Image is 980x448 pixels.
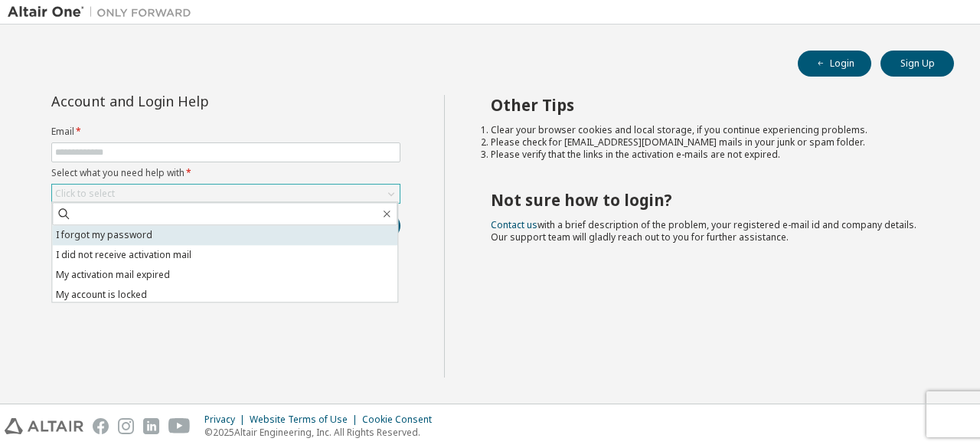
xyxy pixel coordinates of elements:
[51,126,400,138] label: Email
[51,167,400,179] label: Select what you need help with
[143,418,159,434] img: linkedin.svg
[491,190,927,210] h2: Not sure how to login?
[118,418,134,434] img: instagram.svg
[52,225,397,245] li: I forgot my password
[491,124,927,136] li: Clear your browser cookies and local storage, if you continue experiencing problems.
[204,414,250,426] div: Privacy
[168,418,191,434] img: youtube.svg
[491,218,916,244] span: with a brief description of the problem, your registered e-mail id and company details. Our suppo...
[491,95,927,115] h2: Other Tips
[8,5,199,20] img: Altair One
[250,414,362,426] div: Website Terms of Use
[93,418,109,434] img: facebook.svg
[491,149,927,161] li: Please verify that the links in the activation e-mails are not expired.
[491,136,927,149] li: Please check for [EMAIL_ADDRESS][DOMAIN_NAME] mails in your junk or spam folder.
[52,185,400,203] div: Click to select
[5,418,83,434] img: altair_logo.svg
[798,51,871,77] button: Login
[362,414,441,426] div: Cookie Consent
[204,426,441,439] p: © 2025 Altair Engineering, Inc. All Rights Reserved.
[55,188,115,200] div: Click to select
[491,218,537,231] a: Contact us
[880,51,954,77] button: Sign Up
[51,95,331,107] div: Account and Login Help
